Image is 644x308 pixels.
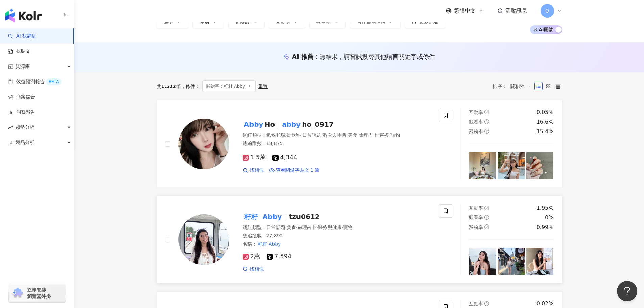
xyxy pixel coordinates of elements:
span: 漲粉率 [469,224,483,230]
span: · [389,132,390,138]
div: AI 推薦 ： [292,52,435,61]
span: 合作費用預估 [357,19,385,25]
span: question-circle [484,129,489,134]
mark: 籽籽 [243,211,259,222]
span: · [285,224,287,230]
span: 無結果，請嘗試搜尋其他語言關鍵字或條件 [319,53,435,60]
img: post-image [526,152,554,180]
span: question-circle [484,119,489,124]
mark: 籽籽 Abby [257,240,282,248]
mark: abby [281,119,302,130]
span: 漲粉率 [469,129,483,134]
span: question-circle [484,301,489,306]
div: 總追蹤數 ： 18,875 [243,140,431,147]
span: 立即安裝 瀏覽器外掛 [27,287,51,299]
span: 4,344 [272,154,297,161]
img: post-image [469,152,496,180]
span: 觀看率 [469,119,483,124]
span: · [342,224,343,230]
span: 追蹤數 [235,19,249,25]
div: 網紅類型 ： [243,224,431,231]
img: post-image [526,248,554,275]
span: 查看關鍵字貼文 1 筆 [276,167,320,174]
span: question-circle [484,215,489,220]
span: 關鍵字：籽籽 Abby [202,80,256,92]
span: 繁體中文 [454,7,476,15]
div: 0.05% [536,109,554,116]
span: question-circle [484,224,489,229]
span: 醫療與健康 [318,224,342,230]
mark: Abby [243,119,265,130]
span: 寵物 [390,132,400,138]
span: 互動率 [469,301,483,306]
span: · [290,132,291,138]
div: 1.95% [536,204,554,212]
div: 重置 [258,84,268,89]
span: 性別 [199,19,209,25]
a: 找貼文 [8,48,30,55]
span: 觀看率 [469,215,483,220]
span: 互動率 [469,205,483,211]
span: 1.5萬 [243,154,266,161]
a: searchAI 找網紅 [8,33,37,40]
iframe: Help Scout Beacon - Open [617,281,637,301]
span: 找相似 [249,167,264,174]
mark: Abby [261,211,283,222]
span: 觀看率 [316,19,331,25]
span: 趨勢分析 [16,120,34,135]
span: 條件 ： [181,84,200,89]
div: 16.6% [536,118,554,126]
span: 寵物 [343,224,353,230]
img: logo [5,9,42,22]
span: 美食 [287,224,296,230]
div: 網紅類型 ： [243,132,431,139]
div: 0.02% [536,300,554,307]
span: question-circle [484,110,489,114]
div: 排序： [493,81,534,92]
a: 找相似 [243,266,264,273]
a: 查看關鍵字貼文 1 筆 [269,167,320,174]
span: · [357,132,359,138]
span: 互動率 [276,19,290,25]
span: 找相似 [249,266,264,273]
span: 2萬 [243,253,260,260]
span: ho_0917 [302,120,334,128]
span: question-circle [484,206,489,210]
a: 找相似 [243,167,264,174]
span: 7,594 [267,253,292,260]
img: KOL Avatar [178,214,229,265]
span: 1,522 [161,84,176,89]
span: 資源庫 [16,59,30,74]
span: 日常話題 [302,132,321,138]
span: · [321,132,323,138]
span: · [316,224,318,230]
span: 關聯性 [510,81,531,92]
span: · [296,224,297,230]
span: 教育與學習 [323,132,347,138]
span: Ho [265,120,275,128]
span: 命理占卜 [359,132,378,138]
a: 效益預測報告BETA [8,78,62,85]
img: KOL Avatar [178,119,229,169]
span: 競品分析 [16,135,34,150]
div: 0% [545,214,553,221]
span: 活動訊息 [505,7,527,14]
div: 15.4% [536,128,554,135]
div: 0.99% [536,223,554,231]
img: post-image [498,248,525,275]
span: 類型 [164,19,173,25]
span: tzu0612 [289,213,320,221]
a: chrome extension立即安裝 瀏覽器外掛 [9,284,66,302]
a: KOL AvatarAbbyHoabbyho_0917網紅類型：氣候和環境·飲料·日常話題·教育與學習·美食·命理占卜·穿搭·寵物總追蹤數：18,8751.5萬4,344找相似查看關鍵字貼文 1... [157,100,562,188]
a: 商案媒合 [8,94,35,100]
a: KOL Avatar籽籽Abbytzu0612網紅類型：日常話題·美食·命理占卜·醫療與健康·寵物總追蹤數：27,892名稱：籽籽 Abby2萬7,594找相似互動率question-circl... [157,196,562,283]
span: 飲料 [291,132,301,138]
span: Q [545,7,549,15]
div: 共 筆 [157,84,181,89]
span: 穿搭 [379,132,389,138]
span: 互動率 [469,110,483,115]
img: chrome extension [11,288,24,299]
a: 洞察報告 [8,109,35,116]
span: 氣候和環境 [266,132,290,138]
span: 命理占卜 [297,224,316,230]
